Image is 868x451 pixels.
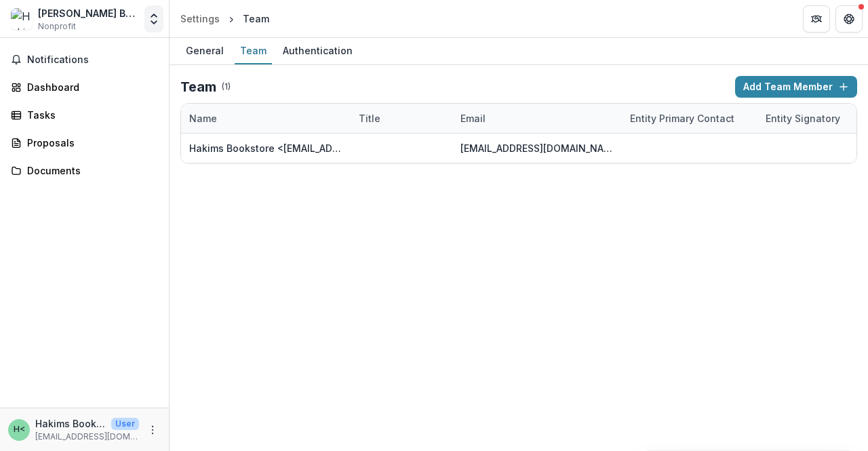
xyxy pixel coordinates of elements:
div: Entity Primary Contact [622,104,757,133]
h2: Team [180,79,216,95]
div: Authentication [277,41,358,60]
div: Entity Primary Contact [622,111,743,125]
div: Settings [180,12,220,26]
span: Nonprofit [38,20,76,33]
div: Name [181,104,351,133]
div: Title [351,104,452,133]
div: Email [452,104,622,133]
button: Notifications [5,49,163,71]
div: Entity Signatory [757,111,848,125]
div: Hakims Bookstore <bookstorehakims@gmail.com> [14,425,25,434]
a: Authentication [277,38,358,64]
div: [EMAIL_ADDRESS][DOMAIN_NAME] [460,141,614,155]
div: Hakims Bookstore <[EMAIL_ADDRESS][DOMAIN_NAME]> [189,141,342,155]
div: Tasks [27,108,153,122]
div: Team [235,41,272,60]
p: User [111,418,139,430]
a: Documents [5,159,163,182]
button: More [144,422,161,438]
div: General [180,41,229,60]
a: Settings [175,9,225,28]
nav: breadcrumb [175,9,275,28]
img: Hakim's Bookstore & Gift Shop [11,8,33,30]
p: ( 1 ) [222,81,231,93]
a: Proposals [5,132,163,154]
div: Title [351,111,389,125]
button: Open entity switcher [144,5,163,33]
a: Team [235,38,272,64]
div: [PERSON_NAME] Bookstore & Gift Shop [38,6,139,20]
button: Add Team Member [735,76,857,98]
button: Partners [803,5,830,33]
div: Team [243,12,269,26]
p: [EMAIL_ADDRESS][DOMAIN_NAME] [35,431,139,443]
span: Notifications [27,54,158,66]
a: Tasks [5,104,163,126]
div: Email [452,111,494,125]
div: Name [181,111,225,125]
div: Proposals [27,136,153,150]
a: General [180,38,229,64]
div: Dashboard [27,80,153,94]
p: Hakims Bookstore <[EMAIL_ADDRESS][DOMAIN_NAME]> [35,416,106,431]
button: Get Help [835,5,863,33]
div: Documents [27,163,153,178]
a: Dashboard [5,76,163,98]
